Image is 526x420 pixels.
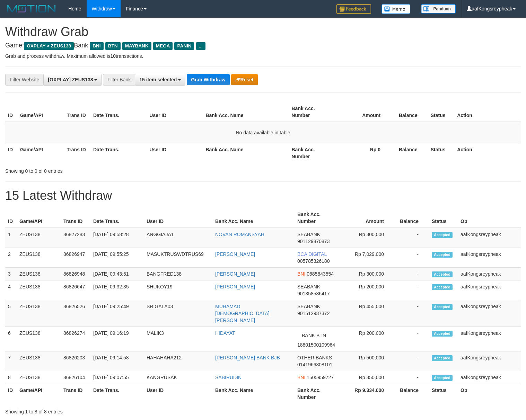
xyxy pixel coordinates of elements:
button: 15 item selected [135,74,185,86]
h1: 15 Latest Withdraw [5,189,521,203]
td: 7 [5,351,17,371]
img: MOTION_logo.png [5,3,58,14]
th: Game/API [17,208,61,228]
span: MEGA [153,42,173,50]
button: Reset [231,74,258,85]
td: - [394,327,429,351]
td: 86826104 [61,371,90,384]
th: Balance [394,384,429,404]
th: Trans ID [61,384,90,404]
th: Date Trans. [90,102,147,122]
div: Showing 1 to 8 of 8 entries [5,405,214,415]
td: 86826274 [61,327,90,351]
th: Bank Acc. Number [295,384,342,404]
td: - [394,248,429,268]
td: ZEUS138 [17,327,61,351]
td: ZEUS138 [17,280,61,300]
th: Status [429,208,458,228]
span: BNI [297,375,305,380]
th: Action [454,102,521,122]
td: Rp 350,000 [342,371,394,384]
td: 1 [5,228,17,248]
div: Showing 0 to 0 of 0 entries [5,165,214,175]
span: Accepted [432,331,453,337]
th: Op [458,384,521,404]
th: User ID [144,208,212,228]
th: User ID [147,143,203,163]
span: OTHER BANKS [297,355,332,360]
span: 15 item selected [139,77,177,82]
td: aafKongsreypheak [458,268,521,280]
h4: Game: Bank: [5,42,521,49]
span: BTN [105,42,121,50]
span: Copy 005785326180 to clipboard [297,258,330,264]
span: Accepted [432,375,453,381]
td: 86826203 [61,351,90,371]
th: Date Trans. [90,143,147,163]
span: Copy 0685843554 to clipboard [307,271,334,277]
span: BANK BTN [297,330,331,341]
span: Accepted [432,232,453,238]
th: Bank Acc. Number [295,208,342,228]
td: 5 [5,300,17,327]
th: Amount [335,102,391,122]
a: MUHAMAD [DEMOGRAPHIC_DATA][PERSON_NAME] [215,304,270,323]
th: Date Trans. [90,384,144,404]
th: Trans ID [61,208,90,228]
span: Copy 901358586417 to clipboard [297,291,330,296]
td: ZEUS138 [17,371,61,384]
span: SEABANK [297,304,320,309]
th: Game/API [17,143,64,163]
td: Rp 455,000 [342,300,394,327]
td: [DATE] 09:25:49 [90,300,144,327]
th: Bank Acc. Name [203,102,289,122]
th: Status [429,384,458,404]
td: - [394,300,429,327]
td: 86826947 [61,248,90,268]
td: - [394,280,429,300]
th: Game/API [17,102,64,122]
td: aafKongsreypheak [458,300,521,327]
span: Accepted [432,284,453,290]
th: Trans ID [64,143,90,163]
span: Accepted [432,252,453,258]
td: aafKongsreypheak [458,371,521,384]
a: [PERSON_NAME] [215,284,255,289]
td: BANGFRED138 [144,268,212,280]
td: 86827283 [61,228,90,248]
span: Accepted [432,355,453,361]
td: 6 [5,327,17,351]
td: 4 [5,280,17,300]
th: Balance [394,208,429,228]
a: SABIRUDIN [215,375,242,380]
a: [PERSON_NAME] [215,271,255,277]
td: Rp 200,000 [342,327,394,351]
span: Accepted [432,304,453,310]
span: [OXPLAY] ZEUS138 [48,77,93,82]
th: Bank Acc. Name [212,208,295,228]
div: Filter Website [5,74,43,86]
span: Copy 0141966308101 to clipboard [297,362,332,367]
th: Action [454,143,521,163]
span: SEABANK [297,284,320,289]
td: ZEUS138 [17,351,61,371]
th: Balance [391,143,428,163]
td: 86826948 [61,268,90,280]
th: Balance [391,102,428,122]
th: Bank Acc. Number [289,102,335,122]
div: Filter Bank [103,74,135,86]
td: Rp 300,000 [342,268,394,280]
td: [DATE] 09:58:28 [90,228,144,248]
span: BNI [297,271,305,277]
th: Rp 0 [335,143,391,163]
a: HIDAYAT [215,330,235,336]
th: Op [458,208,521,228]
td: MALIK3 [144,327,212,351]
td: - [394,371,429,384]
th: ID [5,208,17,228]
td: 86826526 [61,300,90,327]
td: aafKongsreypheak [458,248,521,268]
td: ANGGIAJA1 [144,228,212,248]
span: PANIN [174,42,194,50]
span: SEABANK [297,232,320,237]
